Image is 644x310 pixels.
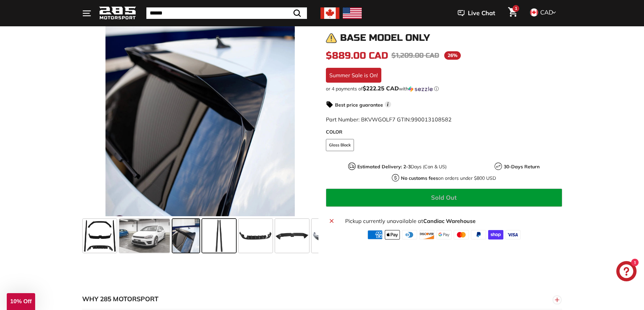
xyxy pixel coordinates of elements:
img: google_pay [436,230,452,239]
div: 10% Off [7,293,35,310]
span: 1 [515,6,517,11]
span: $1,209.00 CAD [391,51,439,60]
button: Live Chat [449,5,504,22]
img: master [454,230,469,239]
h1: 4-Piece Body Kit - [DATE]-[DATE] Golf Mk7 & Mk7.5 Base model [326,7,562,28]
strong: 30-Days Return [504,164,540,170]
span: 10% Off [10,298,31,305]
img: diners_club [402,230,417,239]
strong: Best price guarantee [335,102,383,108]
p: Days (Can & US) [357,163,447,170]
p: Pickup currently unavailable at [345,217,558,225]
strong: Candiac Warehouse [423,218,476,224]
button: Sold Out [326,189,562,207]
input: Search [146,7,307,19]
span: i [385,101,391,108]
img: Logo_285_Motorsport_areodynamics_components [99,5,136,21]
button: WHY 285 MOTORSPORT [82,289,562,309]
img: Sezzle [408,86,433,92]
img: apple_pay [385,230,400,239]
span: Sold Out [431,194,457,201]
img: paypal [471,230,486,239]
img: visa [505,230,521,239]
img: shopify_pay [488,230,503,239]
span: Live Chat [468,9,495,18]
div: or 4 payments of with [326,85,562,92]
strong: No customs fees [401,175,438,181]
span: $889.00 CAD [326,50,388,61]
div: or 4 payments of$222.25 CADwithSezzle Click to learn more about Sezzle [326,85,562,92]
span: Part Number: BKVWGOLF7 GTIN: [326,116,452,123]
img: warning.png [326,33,337,44]
p: on orders under $800 USD [401,175,496,182]
inbox-online-store-chat: Shopify online store chat [614,261,639,283]
div: Summer Sale is On! [326,68,381,83]
a: Cart [504,2,521,25]
label: COLOR [326,129,562,136]
strong: Estimated Delivery: 2-3 [357,164,411,170]
img: discover [419,230,434,239]
span: 26% [444,51,461,60]
span: $222.25 CAD [363,85,399,92]
h3: Base model only [340,33,430,43]
img: american_express [367,230,383,239]
span: 990013108582 [411,116,452,123]
span: CAD [540,8,553,16]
